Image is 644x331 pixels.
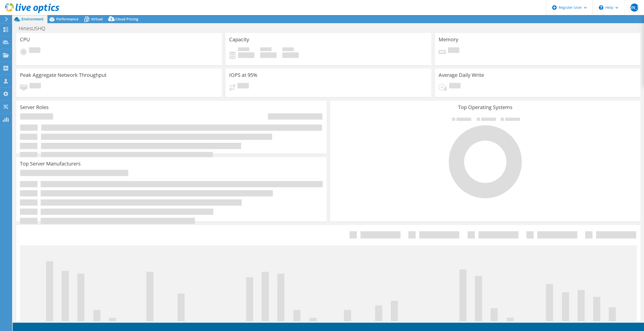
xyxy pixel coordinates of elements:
span: Free [260,47,272,52]
h4: 0 GiB [260,52,277,58]
span: Pending [29,47,40,54]
span: Total [282,47,294,52]
h3: Capacity [229,37,249,42]
span: Pending [448,47,459,54]
span: Environment [21,17,44,21]
span: Used [238,47,249,52]
h3: Top Operating Systems [334,105,637,110]
span: Pending [237,83,249,90]
h3: Memory [439,37,458,42]
span: Performance [56,17,78,21]
span: Pending [30,83,41,90]
h3: IOPS at 95% [229,72,257,78]
h4: 0 GiB [238,52,254,58]
h3: Server Roles [20,105,49,110]
svg: \n [599,5,603,10]
span: Virtual [91,17,103,21]
span: Cloud Pricing [115,17,138,21]
h3: Peak Aggregate Network Throughput [20,72,106,78]
span: Pending [449,83,461,90]
h4: 0 GiB [282,52,299,58]
h3: Top Server Manufacturers [20,161,81,167]
h1: HinesUSHQ [16,26,53,31]
h3: CPU [20,37,30,42]
span: [PERSON_NAME] [630,4,638,12]
h3: Average Daily Write [439,72,484,78]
